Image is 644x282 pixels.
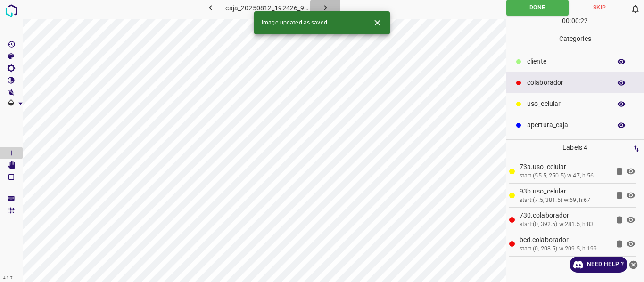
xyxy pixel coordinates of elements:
p: 22 [580,16,588,26]
p: 73a.uso_celular [520,162,610,172]
p: apertura_caja [527,120,606,130]
img: logo [3,2,20,19]
p: 00 [562,16,570,26]
div: 4.3.7 [1,274,15,282]
p: colaborador [527,78,606,88]
button: close-help [627,257,639,273]
span: Image updated as saved. [262,19,329,27]
div: start:(7.5, 381.5) w:69, h:67 [520,196,610,205]
button: Close [369,14,386,32]
p: bcd.colaborador [520,235,610,245]
p: 93b.uso_celular [520,186,610,196]
h6: caja_20250812_192426_929261.jpg [225,2,310,16]
div: : : [562,16,588,31]
p: 00 [571,16,579,26]
div: start:(55.5, 250.5) w:47, h:56 [520,172,610,180]
div: start:(0, 392.5) w:281.5, h:83 [520,220,610,229]
div: start:(0, 208.5) w:209.5, h:199 [520,245,610,253]
p: ​​cliente [527,56,606,66]
p: 730.colaborador [520,210,610,220]
p: Labels 4 [509,140,642,155]
p: uso_celular [527,99,606,109]
a: Need Help ? [570,257,627,273]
